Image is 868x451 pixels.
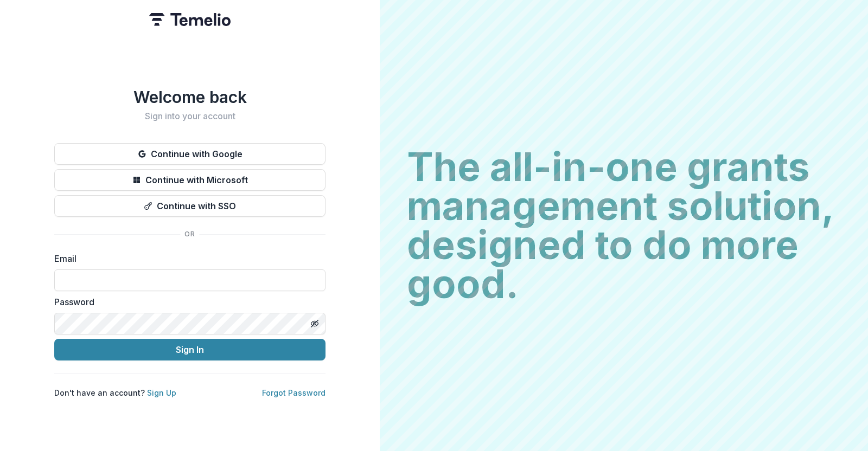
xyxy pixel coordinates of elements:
[54,387,176,398] p: Don't have an account?
[54,87,325,107] h1: Welcome back
[149,13,231,26] img: Temelio
[54,195,325,217] button: Continue with SSO
[306,315,323,332] button: Toggle password visibility
[262,388,325,397] a: Forgot Password
[54,143,325,165] button: Continue with Google
[54,295,319,308] label: Password
[54,111,325,121] h2: Sign into your account
[147,388,176,397] a: Sign Up
[54,339,325,360] button: Sign In
[54,169,325,191] button: Continue with Microsoft
[54,252,319,265] label: Email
